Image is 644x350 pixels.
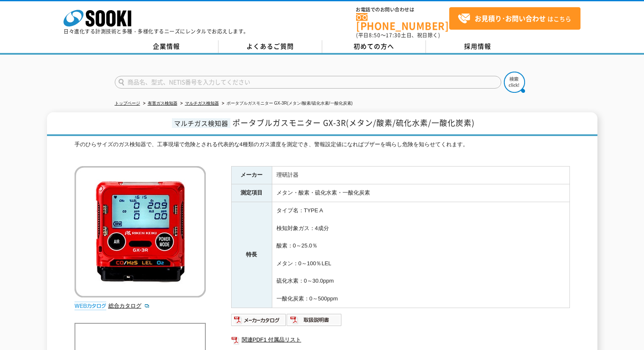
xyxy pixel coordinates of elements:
[369,31,381,39] span: 8:50
[272,167,569,184] td: 理研計器
[75,302,106,310] img: webカタログ
[220,99,353,108] li: ポータブルガスモニター GX-3R(メタン/酸素/硫化水素/一酸化炭素)
[287,319,342,325] a: 取扱説明書
[475,13,546,23] strong: お見積り･お問い合わせ
[115,40,218,53] a: 企業情報
[356,7,449,12] span: お電話でのお問い合わせは
[75,140,570,158] div: 手のひらサイズのガス検知器で、工事現場で危険とされる代表的な4種類のガス濃度を測定でき、警報設定値になればブザーを鳴らし危険を知らせてくれます。
[218,40,322,53] a: よくあるご質問
[231,334,570,345] a: 関連PDF1 付属品リスト
[356,31,440,39] span: (平日 ～ 土日、祝日除く)
[458,12,571,25] span: はこちら
[115,76,501,89] input: 商品名、型式、NETIS番号を入力してください
[231,184,272,202] th: 測定項目
[449,7,580,30] a: お見積り･お問い合わせはこちら
[504,72,525,93] img: btn_search.png
[356,13,449,31] a: [PHONE_NUMBER]
[272,202,569,308] td: タイプ名：TYPE A 検知対象ガス：4成分 酸素：0～25.0％ メタン：0～100％LEL 硫化水素：0～30.0ppm 一酸化炭素：0～500ppm
[75,166,206,297] img: ポータブルガスモニター GX-3R(メタン/酸素/硫化水素/一酸化炭素)
[322,40,426,53] a: 初めての方へ
[272,184,569,202] td: メタン・酸素・硫化水素・一酸化炭素
[386,31,401,39] span: 17:30
[185,101,219,106] a: マルチガス検知器
[231,167,272,184] th: メーカー
[231,313,287,327] img: メーカーカタログ
[148,101,177,106] a: 有害ガス検知器
[115,101,140,106] a: トップページ
[231,202,272,308] th: 特長
[426,40,530,53] a: 採用情報
[231,319,287,325] a: メーカーカタログ
[354,42,394,51] span: 初めての方へ
[64,29,249,34] p: 日々進化する計測技術と多種・多様化するニーズにレンタルでお応えします。
[172,118,230,128] span: マルチガス検知器
[232,117,475,128] span: ポータブルガスモニター GX-3R(メタン/酸素/硫化水素/一酸化炭素)
[287,313,342,327] img: 取扱説明書
[108,303,150,309] a: 総合カタログ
